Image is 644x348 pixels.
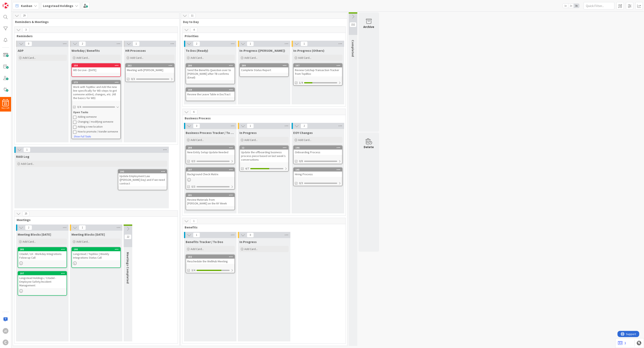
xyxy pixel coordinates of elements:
span: Add Card... [244,56,258,60]
div: 202 [128,64,174,67]
span: Add Card... [76,240,90,243]
div: 208 [188,146,235,149]
div: 197Longstead Holdings / Citadel - Employee Safety/Incident Management [18,272,67,288]
div: 146Onboarding Process [294,146,342,155]
span: 4/7 [245,166,249,171]
div: 207 [188,168,235,171]
span: Add Card... [244,138,258,142]
div: 146 [296,146,342,149]
span: In-Progress (Others) [293,48,324,53]
span: 2 [301,123,308,128]
img: Visit kanbanzone.com [3,3,8,8]
div: Archive [363,24,374,29]
span: EOY Changes [293,131,313,135]
span: Completed [351,40,355,57]
span: 1 [247,41,254,46]
div: Meeting with [PERSON_NAME] [126,67,174,73]
div: Adding someone [78,115,119,119]
span: Add Card... [130,56,143,60]
span: 4 [190,27,197,32]
div: Reschedule the WellHub Meeting [186,259,235,264]
div: Changing / modifying someone [78,120,119,123]
div: 202Meeting with [PERSON_NAME] [126,64,174,73]
div: 145 [294,168,342,172]
div: 167 [296,64,342,67]
input: Quick Filter... [584,2,614,9]
span: 3x [574,4,579,8]
span: Support [9,1,19,6]
div: Delete [364,144,374,149]
div: 208New Entity Setup Update Needed [186,146,235,155]
div: 181 [188,194,235,197]
span: 2 [25,225,32,230]
div: 209Complete Status Report [240,64,288,73]
span: 1x [563,4,568,8]
span: Benefits Tracker / To Dos [186,240,223,244]
div: Onboarding Process [294,150,342,155]
span: 0/4 [77,105,81,109]
div: 158 [72,64,120,67]
span: 152 [350,22,356,27]
span: Reminders & Meetings [15,20,174,24]
div: Background Check Matrix [186,172,235,177]
span: Benefits [185,225,340,229]
span: Add Card... [23,56,36,60]
span: Add Card... [298,138,311,142]
div: 173 [72,81,120,84]
span: 3 [193,123,200,128]
div: 198 [74,248,120,251]
span: Add Card... [298,56,311,60]
div: 167 [294,64,342,67]
div: Review Materials from [PERSON_NAME] on the NY Week [186,197,235,206]
span: Add Card... [21,162,34,166]
div: Review the Leave Table in DocTract [186,92,235,97]
span: Reminders [17,34,172,38]
span: Add Card... [23,240,36,243]
span: Add Card... [191,247,204,251]
div: Hiring Process [294,172,342,177]
div: Send the Benefits Question over to [PERSON_NAME] after TB confirms (Email) [186,67,235,80]
span: To Dos (Ready) [186,48,208,53]
span: 6 [190,109,197,114]
span: Business Process [185,116,340,120]
span: RAID Log [16,154,29,159]
span: Business Process Tracker / To Dos [186,131,235,135]
div: 206Send the Benefits Question over to [PERSON_NAME] after TB confirms (Email) [186,64,235,80]
div: JC [3,328,8,334]
span: Priorities [185,34,340,38]
span: In Progress [239,240,257,244]
div: 158 [74,64,120,67]
span: 1 [23,147,30,152]
span: Meeting Blocks Tomorrow [71,232,105,236]
span: In Progress [239,131,257,135]
div: WD Go Live - [DATE] [72,67,120,73]
div: 202 [126,64,174,67]
span: 1 [190,219,197,224]
div: New Entity Setup Update Needed [186,150,235,155]
span: ADP [18,48,24,53]
div: 205 [18,248,67,251]
div: 12 [240,146,288,150]
div: 192Update Employment Law ([PERSON_NAME] Day) and if we need contract [118,170,167,186]
span: Add Card... [244,247,258,251]
span: 0/3 [131,77,135,81]
span: In-Progress (Jerry) [239,48,285,53]
span: Add Card... [76,56,90,60]
b: Longstead Holdings [43,4,73,8]
div: 206 [188,64,235,67]
span: Workday / Benefits [71,48,100,53]
div: 197 [20,272,67,275]
span: 29 [21,13,28,18]
div: 12Update the offboarding business process piece based on last week's conversations [240,146,288,162]
div: Citadel / LH - Workday Integrations Folow-up Call [18,251,67,260]
div: 198 [72,248,120,251]
div: 209 [240,64,288,67]
div: 181 [186,193,235,197]
div: Complete Status Report [240,67,288,73]
div: Open Tasks [73,110,119,114]
span: 2x [568,4,574,8]
button: Show Full Tasks [74,134,91,139]
div: 158WD Go Live - [DATE] [72,64,120,73]
span: 15 [4,102,7,105]
span: 25 [22,211,29,216]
